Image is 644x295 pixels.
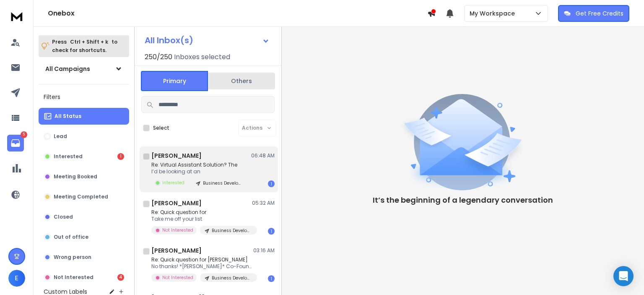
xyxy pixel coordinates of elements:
h1: [PERSON_NAME] [151,151,202,160]
button: E [8,270,25,287]
p: Meeting Completed [54,193,108,200]
p: Lead [54,133,67,140]
a: 5 [7,135,24,151]
button: Meeting Booked [39,168,129,185]
button: All Inbox(s) [138,32,276,49]
div: 1 [268,180,275,187]
h1: All Campaigns [45,65,90,73]
h3: Inboxes selected [174,52,230,62]
p: Business Development - CCS For EMBIOS [212,275,252,281]
p: Not Interested [54,274,93,281]
p: Not Interested [162,227,193,233]
p: Wrong person [54,254,91,261]
p: 06:48 AM [251,152,275,159]
div: 1 [117,153,124,160]
p: Interested [162,180,184,186]
button: All Status [39,108,129,125]
button: Meeting Completed [39,188,129,205]
h1: Onebox [48,8,427,18]
p: I’d be looking at an [151,168,248,175]
button: Closed [39,209,129,225]
p: Press to check for shortcuts. [52,38,117,55]
h3: Filters [39,91,129,103]
p: My Workspace [470,9,518,18]
button: Get Free Credits [558,5,629,22]
p: Meeting Booked [54,173,97,180]
p: 03:16 AM [253,247,275,254]
p: Business Development - CCS For EMBIOS [212,227,252,234]
h1: [PERSON_NAME] [151,199,202,207]
div: 1 [268,275,275,282]
p: It’s the beginning of a legendary conversation [373,194,553,206]
button: Out of office [39,229,129,245]
label: Select [153,125,169,131]
button: Wrong person [39,249,129,266]
p: No thanks! *[PERSON_NAME]* Co-Founder [151,263,252,270]
button: Others [208,72,275,90]
div: 1 [268,228,275,235]
button: Interested1 [39,148,129,165]
h1: [PERSON_NAME] [151,246,202,255]
div: 4 [117,274,124,281]
p: 05:32 AM [252,200,275,206]
button: All Campaigns [39,60,129,77]
p: Out of office [54,234,88,240]
p: All Status [55,113,81,120]
button: Primary [141,71,208,91]
img: logo [8,8,25,24]
p: Take me off your list [151,216,252,222]
p: Get Free Credits [576,9,623,18]
p: Business Development - CCS For EMBIOS [203,180,243,186]
p: Interested [54,153,83,160]
span: 250 / 250 [145,52,172,62]
div: Open Intercom Messenger [613,266,634,286]
p: Re: Quick question for [PERSON_NAME] [151,256,252,263]
p: Not Interested [162,274,193,281]
p: 5 [21,131,27,138]
p: Re: Quick question for [151,209,252,216]
button: Not Interested4 [39,269,129,286]
button: Lead [39,128,129,145]
p: Re: Virtual Assistant Solution? The [151,162,248,168]
span: Ctrl + Shift + k [69,37,109,47]
p: Closed [54,214,73,220]
h1: All Inbox(s) [145,36,193,44]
